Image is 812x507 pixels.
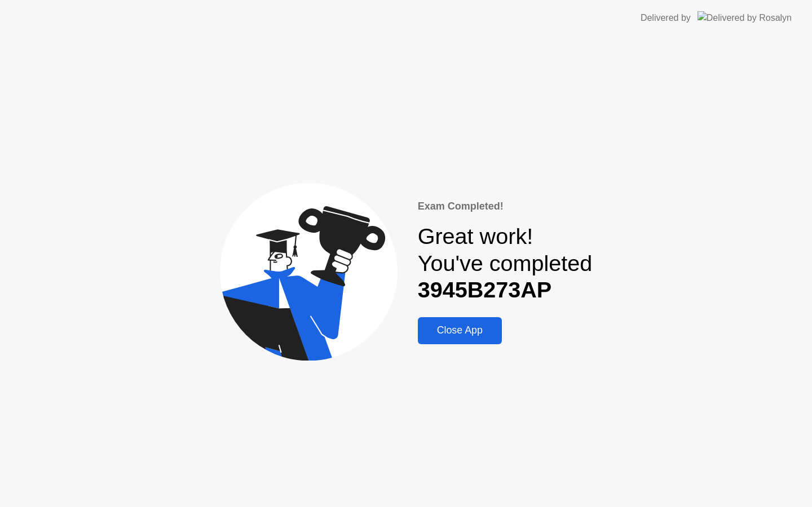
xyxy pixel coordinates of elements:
img: Delivered by Rosalyn [698,11,792,24]
div: Great work! You've completed [418,223,593,304]
div: Delivered by [641,11,691,25]
div: Exam Completed! [418,199,593,214]
button: Close App [418,317,502,344]
b: 3945B273AP [418,277,552,302]
div: Close App [421,324,498,336]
